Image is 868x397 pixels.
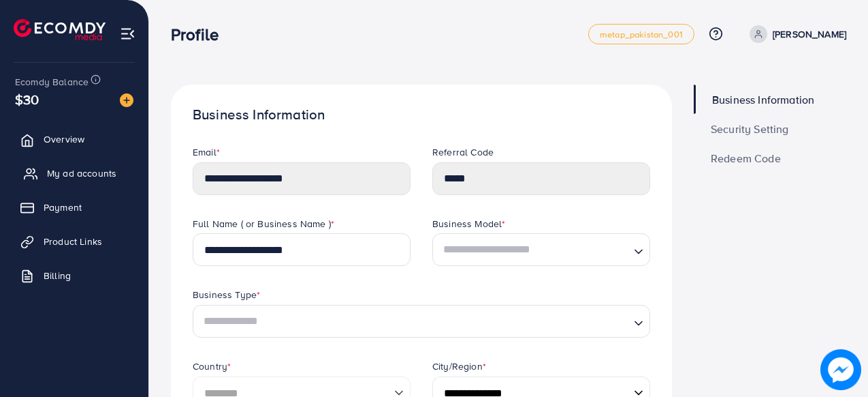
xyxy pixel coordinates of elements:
span: Overview [44,132,84,146]
img: menu [120,26,135,42]
a: Overview [10,126,138,153]
a: Billing [10,262,138,289]
label: Email [193,145,220,159]
a: metap_pakistan_001 [588,24,694,44]
span: Security Setting [711,123,789,134]
img: image [120,93,133,107]
label: Country [193,359,231,373]
a: [PERSON_NAME] [744,25,846,43]
a: Product Links [10,228,138,255]
input: Search for option [199,309,628,334]
span: Business Information [712,94,814,105]
input: Search for option [438,237,628,263]
span: Ecomdy Balance [15,75,89,89]
span: Redeem Code [711,153,781,164]
label: Business Model [432,217,505,231]
h3: Profile [171,25,229,44]
h1: Business Information [193,106,650,123]
span: My ad accounts [47,166,116,180]
span: Payment [44,201,82,214]
label: Referral Code [432,145,494,159]
span: metap_pakistan_001 [600,30,683,39]
label: City/Region [432,359,486,373]
a: My ad accounts [10,160,138,187]
span: Billing [44,269,71,282]
a: Payment [10,194,138,221]
div: Search for option [432,233,650,266]
label: Business Type [193,288,260,302]
img: image [820,349,861,390]
label: Full Name ( or Business Name ) [193,217,334,231]
p: [PERSON_NAME] [773,26,846,42]
span: $30 [15,89,39,109]
div: Search for option [193,305,650,338]
img: logo [14,19,106,40]
span: Product Links [44,235,102,248]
